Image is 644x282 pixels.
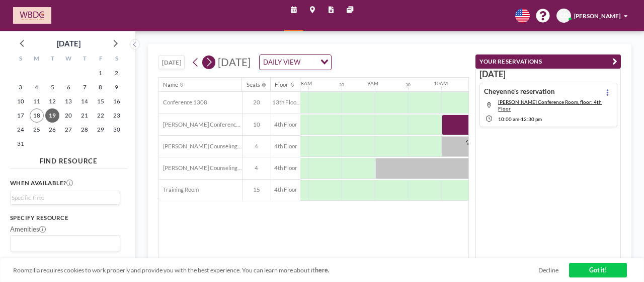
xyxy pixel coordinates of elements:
span: 4 [243,143,271,150]
span: Tuesday, August 5, 2025 [45,80,59,94]
span: Thursday, August 28, 2025 [77,123,92,137]
label: Amenities [10,225,46,234]
span: [PERSON_NAME] Counseling Room [159,143,242,150]
div: M [29,53,45,66]
span: - [519,116,521,122]
span: Monday, August 25, 2025 [30,123,44,137]
span: Friday, August 15, 2025 [94,94,108,108]
div: T [76,53,93,66]
div: Search for option [260,55,332,70]
span: Sunday, August 3, 2025 [14,80,28,94]
div: Search for option [11,191,120,204]
span: Friday, August 1, 2025 [94,66,108,80]
h4: FIND RESOURCE [10,153,127,165]
span: Sunday, August 17, 2025 [14,108,28,123]
div: Floor [275,81,288,88]
div: 30 [339,82,344,87]
span: DAILY VIEW [262,57,302,68]
div: 8AM [301,80,312,86]
span: Conference 1308 [159,99,207,106]
span: 10:00 AM [498,116,519,122]
span: Tuesday, August 19, 2025 [45,108,59,123]
h3: [DATE] [479,69,617,80]
span: Thursday, August 7, 2025 [77,80,92,94]
span: Sunday, August 24, 2025 [14,123,28,137]
span: Friday, August 22, 2025 [94,108,108,123]
span: 20 [243,99,271,106]
span: CD [559,12,568,19]
div: 30 [406,82,411,87]
button: YOUR RESERVATIONS [475,54,621,69]
span: Tuesday, August 26, 2025 [45,123,59,137]
span: Saturday, August 2, 2025 [110,66,124,80]
button: [DATE] [158,55,185,69]
span: Monday, August 11, 2025 [30,94,44,108]
span: 4th Floor [271,186,300,193]
span: 15 [243,186,271,193]
span: [PERSON_NAME] [574,13,620,19]
span: Tuesday, August 12, 2025 [45,94,59,108]
span: Saturday, August 9, 2025 [110,80,124,94]
span: Wednesday, August 20, 2025 [61,108,75,123]
div: W [60,53,76,66]
div: Search for option [11,236,120,251]
span: [PERSON_NAME] Counseling Room [159,164,242,172]
span: Monday, August 4, 2025 [30,80,44,94]
div: 9AM [367,80,378,86]
span: 4 [243,164,271,172]
span: [DATE] [218,56,251,68]
span: Wednesday, August 6, 2025 [61,80,75,94]
div: S [109,53,125,66]
span: Thursday, August 21, 2025 [77,108,92,123]
a: Got it! [569,263,627,277]
span: 4th Floor [271,143,300,150]
span: 4th Floor [271,121,300,128]
input: Search for option [303,57,314,68]
div: [DATE] [57,36,80,50]
span: Saturday, August 23, 2025 [110,108,124,123]
span: Wednesday, August 13, 2025 [61,94,75,108]
span: Friday, August 29, 2025 [94,123,108,137]
span: Sunday, August 31, 2025 [14,137,28,151]
span: Training Room [159,186,199,193]
span: Wednesday, August 27, 2025 [61,123,75,137]
span: Roomzilla requires cookies to work properly and provide you with the best experience. You can lea... [13,266,538,274]
img: organization-logo [13,7,51,24]
span: Sunday, August 10, 2025 [14,94,28,108]
div: 10AM [434,80,448,86]
input: Search for option [12,193,115,202]
span: 4th Floor [271,164,300,172]
span: 12:30 PM [521,116,542,122]
span: Thursday, August 14, 2025 [77,94,92,108]
div: Seats [247,81,260,88]
span: Saturday, August 16, 2025 [110,94,124,108]
span: Friday, August 8, 2025 [94,80,108,94]
span: 13th Floo... [271,99,300,106]
span: 10 [243,121,271,128]
span: Saturday, August 30, 2025 [110,123,124,137]
h4: Cheyenne's reservation [484,87,555,96]
span: Marx Conference Room, floor: 4th Floor [498,99,602,111]
div: S [13,53,29,66]
div: Name [163,81,178,88]
h3: Specify resource [10,214,121,221]
span: Monday, August 18, 2025 [30,108,44,123]
div: F [93,53,109,66]
div: T [44,53,60,66]
input: Search for option [12,238,115,249]
span: [PERSON_NAME] Conference Room [159,121,242,128]
a: Decline [538,266,558,274]
a: here. [315,266,330,274]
